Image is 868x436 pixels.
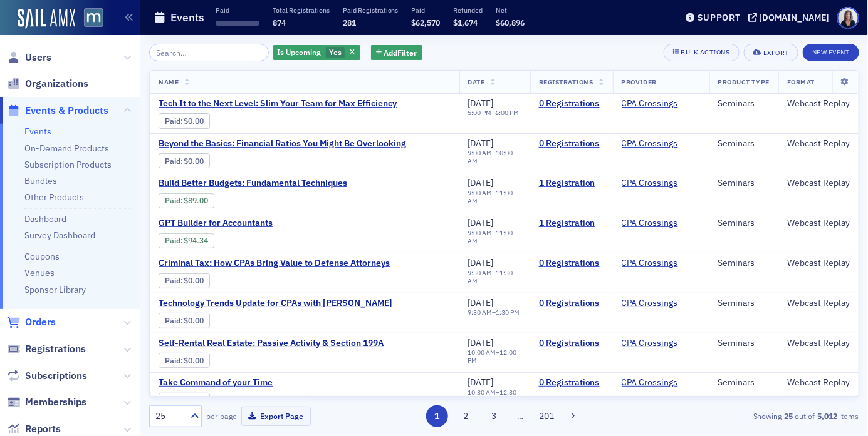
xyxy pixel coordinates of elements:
[787,178,850,189] div: Webcast Replay
[698,12,741,23] div: Support
[24,267,55,278] a: Venues
[803,44,859,61] button: New Event
[622,258,701,269] span: CPA Crossings
[622,258,678,269] a: CPA Crossings
[159,78,179,86] span: Name
[184,196,209,205] span: $89.00
[718,98,770,109] div: Seminars
[468,148,493,157] time: 9:00 AM
[763,49,789,56] div: Export
[343,6,399,14] p: Paid Registrations
[468,297,494,308] span: [DATE]
[787,338,850,349] div: Webcast Replay
[468,228,513,245] time: 11:00 AM
[787,258,850,269] div: Webcast Replay
[454,18,478,28] span: $1,674
[468,138,494,149] span: [DATE]
[539,98,604,109] a: 0 Registrations
[159,178,369,189] span: Build Better Budgets: Fundamental Techniques
[278,47,322,57] span: Is Upcoming
[496,308,520,317] time: 1:30 PM
[718,258,770,269] div: Seminars
[75,8,103,29] a: View Homepage
[24,126,51,137] a: Events
[718,218,770,229] div: Seminars
[539,78,593,86] span: Registrations
[165,316,184,325] span: :
[468,98,494,109] span: [DATE]
[468,257,494,268] span: [DATE]
[7,77,88,91] a: Organizations
[454,6,483,14] p: Refunded
[718,377,770,388] div: Seminars
[664,44,740,61] button: Bulk Actions
[539,218,604,229] a: 1 Registration
[787,98,850,109] div: Webcast Replay
[159,298,392,309] a: Technology Trends Update for CPAs with [PERSON_NAME]
[468,228,493,237] time: 9:00 AM
[468,148,513,165] time: 10:00 AM
[718,298,770,309] div: Seminars
[622,298,701,309] span: CPA Crossings
[24,159,112,170] a: Subscription Products
[159,393,210,408] div: Paid: 0 - $0
[159,138,406,150] span: Beyond the Basics: Financial Ratios You Might Be Overlooking
[622,338,701,349] span: CPA Crossings
[483,405,505,427] button: 3
[273,45,360,61] div: Yes
[7,369,87,383] a: Subscriptions
[496,18,525,28] span: $60,896
[343,18,356,28] span: 281
[24,213,66,225] a: Dashboard
[512,410,530,422] span: …
[622,178,678,189] a: CPA Crossings
[718,78,770,86] span: Product Type
[241,407,311,426] button: Export Page
[159,113,210,128] div: Paid: 0 - $0
[371,45,422,61] button: AddFilter
[329,47,342,57] span: Yes
[536,405,558,427] button: 201
[631,410,859,422] div: Showing out of items
[539,377,604,388] a: 0 Registrations
[25,315,56,329] span: Orders
[184,276,204,285] span: $0.00
[426,405,448,427] button: 1
[787,218,850,229] div: Webcast Replay
[455,405,477,427] button: 2
[170,10,204,25] h1: Events
[468,348,521,365] div: –
[24,191,84,203] a: Other Products
[468,268,493,277] time: 9:30 AM
[184,156,204,166] span: $0.00
[468,388,496,397] time: 10:30 AM
[622,218,678,229] a: CPA Crossings
[159,338,384,349] span: Self-Rental Real Estate: Passive Activity & Section 199A
[24,230,95,241] a: Survey Dashboard
[539,138,604,150] a: 0 Registrations
[468,229,521,245] div: –
[159,377,369,388] span: Take Command of your Time
[412,6,441,14] p: Paid
[468,308,493,317] time: 9:30 AM
[18,9,75,29] img: SailAMX
[25,77,88,91] span: Organizations
[622,377,701,388] span: CPA Crossings
[165,156,180,166] a: Paid
[468,177,494,188] span: [DATE]
[496,108,520,117] time: 6:00 PM
[165,356,180,365] a: Paid
[25,422,61,436] span: Reports
[787,138,850,150] div: Webcast Replay
[184,116,204,126] span: $0.00
[468,337,494,348] span: [DATE]
[622,298,678,309] a: CPA Crossings
[622,377,678,388] a: CPA Crossings
[468,268,513,285] time: 11:30 AM
[273,18,286,28] span: 874
[184,236,209,245] span: $94.34
[468,188,513,205] time: 11:00 AM
[159,273,210,288] div: Paid: 0 - $0
[468,78,485,86] span: Date
[25,104,108,118] span: Events & Products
